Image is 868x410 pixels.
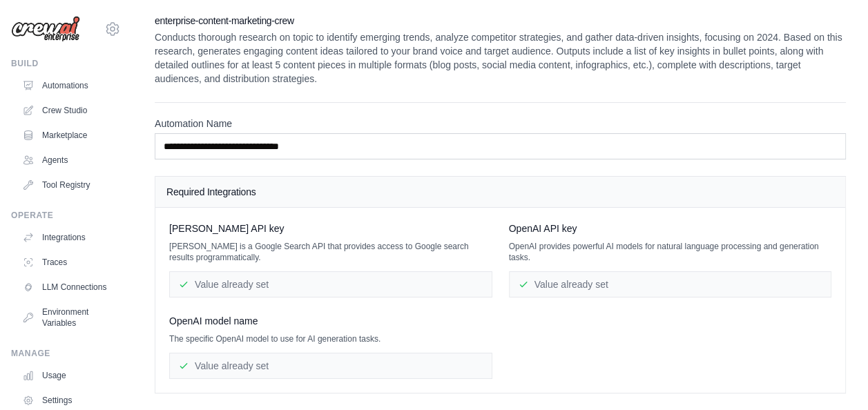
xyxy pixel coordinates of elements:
[509,241,832,263] p: OpenAI provides powerful AI models for natural language processing and generation tasks.
[11,16,80,42] img: Logo
[169,314,258,328] span: OpenAI model name
[17,226,121,248] a: Integrations
[17,301,121,334] a: Environment Variables
[17,124,121,146] a: Marketplace
[509,222,577,235] span: OpenAI API key
[169,353,492,379] div: Value already set
[17,276,121,298] a: LLM Connections
[166,185,834,199] h4: Required Integrations
[169,271,492,297] div: Value already set
[11,58,121,69] div: Build
[17,99,121,121] a: Crew Studio
[17,251,121,273] a: Traces
[155,14,846,28] h2: enterprise-content-marketing-crew
[509,271,832,297] div: Value already set
[155,117,846,130] label: Automation Name
[169,333,492,344] p: The specific OpenAI model to use for AI generation tasks.
[17,174,121,196] a: Tool Registry
[17,75,121,97] a: Automations
[17,149,121,171] a: Agents
[11,210,121,221] div: Operate
[11,348,121,359] div: Manage
[169,241,492,263] p: [PERSON_NAME] is a Google Search API that provides access to Google search results programmatically.
[169,222,284,235] span: [PERSON_NAME] API key
[155,30,846,86] p: Conducts thorough research on topic to identify emerging trends, analyze competitor strategies, a...
[17,364,121,387] a: Usage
